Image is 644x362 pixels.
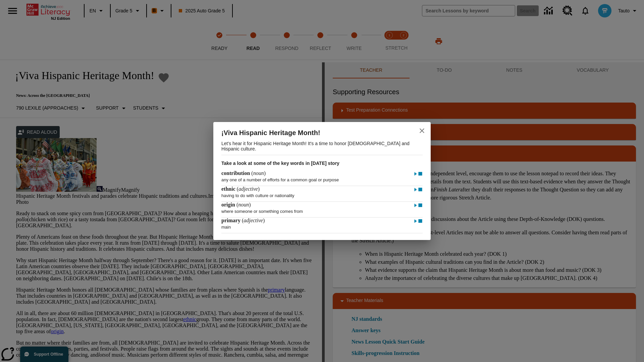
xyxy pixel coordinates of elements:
h4: ( ) [221,202,251,208]
p: any one of a number of efforts for a common goal or purpose [221,174,423,182]
p: where someone or something comes from [221,205,423,214]
button: close [414,123,430,139]
span: noun [238,202,249,207]
p: having to do with culture or nationality [221,190,423,198]
h3: Take a look at some of the key words in [DATE] story [221,155,423,171]
span: adjective [238,186,258,192]
h2: ¡Viva Hispanic Heritage Month! [221,127,402,138]
span: contribution [221,170,251,176]
h4: ( ) [221,186,260,192]
span: ethnic [221,186,237,192]
img: Play - primary [413,218,418,225]
img: Stop - contribution [418,171,423,177]
span: origin [221,202,236,207]
img: Stop - primary [418,218,423,225]
img: Play - origin [413,202,418,209]
h4: ( ) [221,218,265,224]
p: Let's hear it for Hispanic Heritage Month! It's a time to honor [DEMOGRAPHIC_DATA] and Hispanic c... [221,138,423,155]
span: noun [253,170,264,176]
img: Stop - origin [418,202,423,209]
span: primary [221,218,242,223]
p: main [221,221,423,230]
img: Stop - ethnic [418,186,423,193]
h4: ( ) [221,170,266,176]
img: Play - ethnic [413,186,418,193]
span: adjective [244,218,263,223]
img: Play - contribution [413,171,418,177]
